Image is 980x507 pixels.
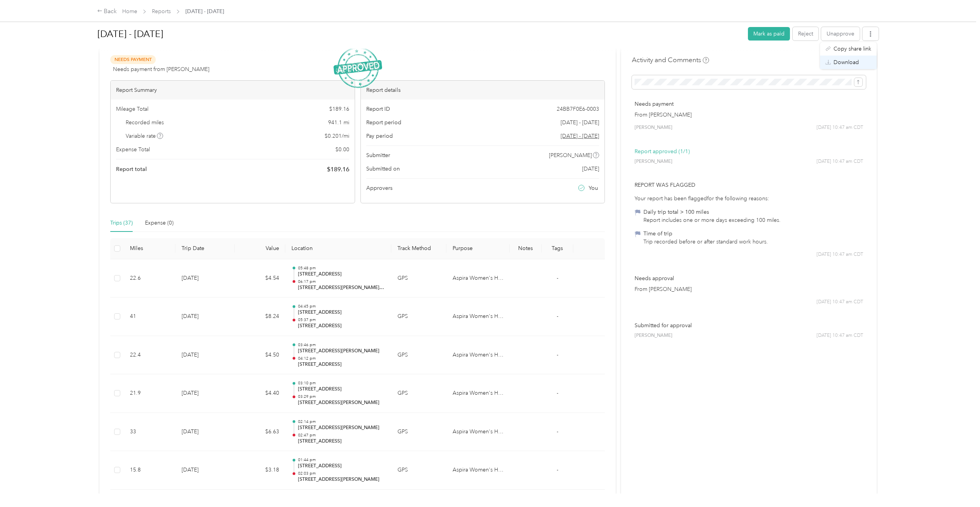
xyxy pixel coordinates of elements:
[298,463,385,470] p: [STREET_ADDRESS]
[834,45,871,53] span: Copy share link
[235,336,286,375] td: $4.50
[325,132,349,140] span: $ 0.201 / mi
[557,428,558,435] span: -
[298,433,385,438] p: 02:47 pm
[391,451,446,490] td: GPS
[549,151,592,159] span: [PERSON_NAME]
[235,451,286,490] td: $3.18
[124,451,175,490] td: 15.8
[298,394,385,399] p: 03:29 pm
[110,219,133,227] div: Trips (37)
[821,27,860,41] button: Unapprove
[643,208,781,216] div: Daily trip total > 100 miles
[235,374,286,413] td: $4.40
[116,105,148,113] span: Mileage Total
[937,464,980,507] iframe: Everlance-gr Chat Button Frame
[235,297,286,336] td: $8.24
[124,259,175,298] td: 22.6
[235,413,286,451] td: $6.63
[175,451,235,490] td: [DATE]
[175,413,235,451] td: [DATE]
[582,165,599,173] span: [DATE]
[298,438,385,445] p: [STREET_ADDRESS]
[366,105,390,113] span: Report ID
[817,251,863,258] span: [DATE] 10:47 am CDT
[557,466,558,473] span: -
[391,336,446,375] td: GPS
[542,238,573,259] th: Tags
[557,275,558,281] span: -
[298,323,385,330] p: [STREET_ADDRESS]
[175,374,235,413] td: [DATE]
[391,374,446,413] td: GPS
[298,419,385,424] p: 02:14 pm
[235,259,286,298] td: $4.54
[126,118,164,127] span: Recorded miles
[298,304,385,309] p: 04:45 pm
[748,27,790,41] button: Mark as paid
[298,265,385,271] p: 05:48 pm
[175,336,235,375] td: [DATE]
[635,194,863,203] div: Your report has been flagged for the following reasons:
[366,132,393,140] span: Pay period
[298,386,385,393] p: [STREET_ADDRESS]
[510,238,541,259] th: Notes
[391,413,446,451] td: GPS
[124,238,175,259] th: Miles
[116,145,150,154] span: Expense Total
[124,336,175,375] td: 22.4
[111,81,355,100] div: Report Summary
[635,321,863,330] p: Submitted for approval
[446,259,510,298] td: Aspira Women's Health
[298,342,385,348] p: 03:46 pm
[298,457,385,463] p: 01:44 pm
[391,297,446,336] td: GPS
[298,424,385,431] p: [STREET_ADDRESS][PERSON_NAME]
[446,374,510,413] td: Aspira Women's Health
[635,274,863,282] p: Needs approval
[632,55,709,65] h4: Activity and Comments
[589,184,598,192] span: You
[298,380,385,386] p: 03:10 pm
[793,27,818,41] button: Reject
[124,374,175,413] td: 21.9
[361,81,605,100] div: Report details
[298,309,385,316] p: [STREET_ADDRESS]
[635,332,672,339] span: [PERSON_NAME]
[328,118,349,127] span: 941.1 mi
[643,230,768,238] div: Time of trip
[113,65,209,73] span: Needs payment from [PERSON_NAME]
[126,132,163,140] span: Variable rate
[298,399,385,406] p: [STREET_ADDRESS][PERSON_NAME]
[557,313,558,319] span: -
[298,356,385,361] p: 04:12 pm
[635,100,863,108] p: Needs payment
[446,336,510,375] td: Aspira Women's Health
[285,238,391,259] th: Location
[335,145,349,154] span: $ 0.00
[122,8,137,15] a: Home
[635,285,863,293] p: From [PERSON_NAME]
[124,297,175,336] td: 41
[557,105,599,113] span: 24BB7F0E6-0003
[298,361,385,368] p: [STREET_ADDRESS]
[298,476,385,483] p: [STREET_ADDRESS][PERSON_NAME]
[298,317,385,323] p: 05:37 pm
[557,390,558,396] span: -
[446,451,510,490] td: Aspira Women's Health
[635,181,863,189] p: Report was flagged
[333,47,382,88] img: ApprovedStamp
[116,165,147,173] span: Report total
[327,165,349,174] span: $ 189.16
[817,299,863,306] span: [DATE] 10:47 am CDT
[635,124,672,131] span: [PERSON_NAME]
[366,118,401,127] span: Report period
[185,7,224,15] span: [DATE] - [DATE]
[561,118,599,127] span: [DATE] - [DATE]
[817,158,863,165] span: [DATE] 10:47 am CDT
[175,259,235,298] td: [DATE]
[391,259,446,298] td: GPS
[97,7,117,16] div: Back
[817,332,863,339] span: [DATE] 10:47 am CDT
[366,165,400,173] span: Submitted on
